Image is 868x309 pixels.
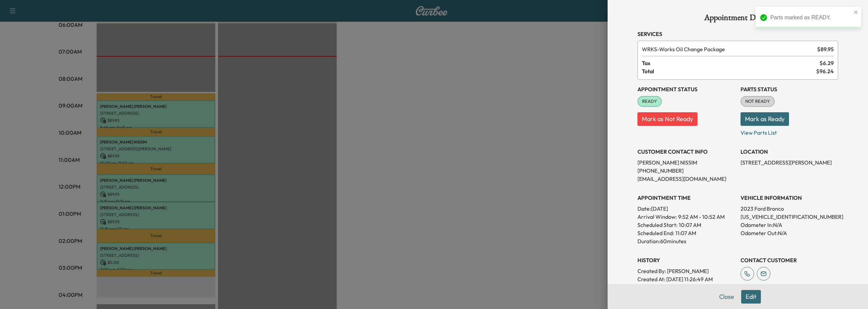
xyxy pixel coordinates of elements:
p: Arrival Window: [637,213,735,221]
h3: Appointment Status [637,85,735,93]
h3: Services [637,30,838,38]
p: Duration: 60 minutes [637,237,735,245]
div: Parts marked as READY. [770,14,852,22]
span: $ 6.29 [820,59,834,67]
p: [US_VEHICLE_IDENTIFICATION_NUMBER] [741,213,838,221]
p: [EMAIL_ADDRESS][DOMAIN_NAME] [637,175,735,183]
h3: CUSTOMER CONTACT INFO [637,148,735,156]
p: Date: [DATE] [637,205,735,213]
span: 9:52 AM - 10:52 AM [678,213,725,221]
p: Odometer Out: N/A [741,229,838,237]
p: Created At : [DATE] 11:26:49 AM [637,275,735,283]
span: $ 89.95 [817,45,834,53]
span: Total [642,67,816,75]
button: Edit [741,290,761,304]
p: 11:07 AM [675,229,696,237]
button: Mark as Ready [741,112,789,126]
p: [PHONE_NUMBER] [637,167,735,175]
h3: VEHICLE INFORMATION [741,194,838,202]
p: [PERSON_NAME] NISSIM [637,158,735,167]
span: $ 96.24 [816,67,834,75]
span: Tax [642,59,820,67]
button: Close [715,290,738,304]
p: Scheduled End: [637,229,674,237]
span: Works Oil Change Package [642,45,814,53]
p: Created By : [PERSON_NAME] [637,267,735,275]
button: close [854,9,859,15]
p: Scheduled Start: [637,221,677,229]
h1: Appointment Details [637,14,838,24]
h3: LOCATION [741,148,838,156]
p: View Parts List [741,126,838,137]
button: Mark as Not Ready [637,112,697,126]
p: [STREET_ADDRESS][PERSON_NAME] [741,158,838,167]
p: 2023 Ford Bronco [741,205,838,213]
h3: History [637,256,735,264]
p: Modified By : Jyair Means [637,283,735,291]
span: NOT READY [741,98,774,105]
p: Odometer In: N/A [741,221,838,229]
p: 10:07 AM [679,221,701,229]
span: READY [638,98,661,105]
h3: CONTACT CUSTOMER [741,256,838,264]
h3: Parts Status [741,85,838,93]
h3: APPOINTMENT TIME [637,194,735,202]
